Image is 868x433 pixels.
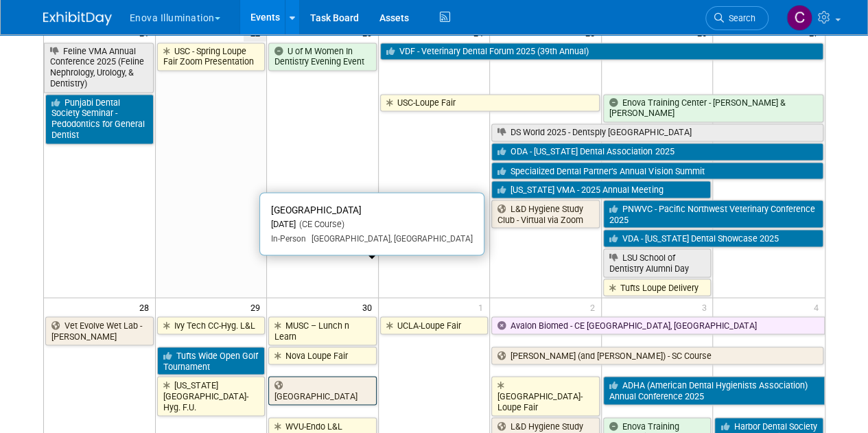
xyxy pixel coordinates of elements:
[603,229,823,247] a: VDA - [US_STATE] Dental Showcase 2025
[44,43,154,93] a: Feline VMA Annual Conference 2025 (Feline Nephrology, Urology, & Dentistry)
[603,94,823,122] a: Enova Training Center - [PERSON_NAME] & [PERSON_NAME]
[700,298,712,315] span: 3
[43,12,112,25] img: ExhibitDay
[491,376,600,415] a: [GEOGRAPHIC_DATA]-Loupe Fair
[812,298,825,315] span: 4
[589,298,601,315] span: 2
[268,316,377,344] a: MUSC – Lunch n Learn
[157,376,266,415] a: [US_STATE][GEOGRAPHIC_DATA]-Hyg. F.U.
[157,43,266,71] a: USC - Spring Loupe Fair Zoom Presentation
[268,43,377,71] a: U of M Women In Dentistry Evening Event
[45,316,154,344] a: Vet Evolve Wet Lab - [PERSON_NAME]
[705,6,769,30] a: Search
[380,316,489,334] a: UCLA-Loupe Fair
[491,143,823,161] a: ODA - [US_STATE] Dental Association 2025
[724,13,755,23] span: Search
[603,279,712,296] a: Tufts Loupe Delivery
[380,43,823,60] a: VDF - Veterinary Dental Forum 2025 (39th Annual)
[491,124,823,141] a: DS World 2025 - Dentsply [GEOGRAPHIC_DATA]
[268,376,377,404] a: [GEOGRAPHIC_DATA]
[249,298,266,315] span: 29
[45,94,154,144] a: Punjabi Dental Society Seminar - Pedodontics for General Dentist
[491,162,823,180] a: Specialized Dental Partner’s Annual Vision Summit
[306,233,473,243] span: [GEOGRAPHIC_DATA], [GEOGRAPHIC_DATA]
[271,233,306,243] span: In-Person
[491,200,600,228] a: L&D Hygiene Study Club - Virtual via Zoom
[157,316,266,334] a: Ivy Tech CC-Hyg. L&L
[491,316,824,334] a: Avalon Biomed - CE [GEOGRAPHIC_DATA], [GEOGRAPHIC_DATA]
[157,347,266,375] a: Tufts Wide Open Golf Tournament
[491,347,823,364] a: [PERSON_NAME] (and [PERSON_NAME]) - SC Course
[477,298,489,315] span: 1
[296,218,344,229] span: (CE Course)
[271,218,473,230] div: [DATE]
[268,347,377,364] a: Nova Loupe Fair
[271,204,362,215] span: [GEOGRAPHIC_DATA]
[361,298,378,315] span: 30
[138,298,155,315] span: 28
[603,376,825,404] a: ADHA (American Dental Hygienists Association) Annual Conference 2025
[786,5,812,31] img: Coley McClendon
[603,248,712,277] a: LSU School of Dentistry Alumni Day
[491,180,711,198] a: [US_STATE] VMA - 2025 Annual Meeting
[603,200,823,228] a: PNWVC - Pacific Northwest Veterinary Conference 2025
[380,94,600,112] a: USC-Loupe Fair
